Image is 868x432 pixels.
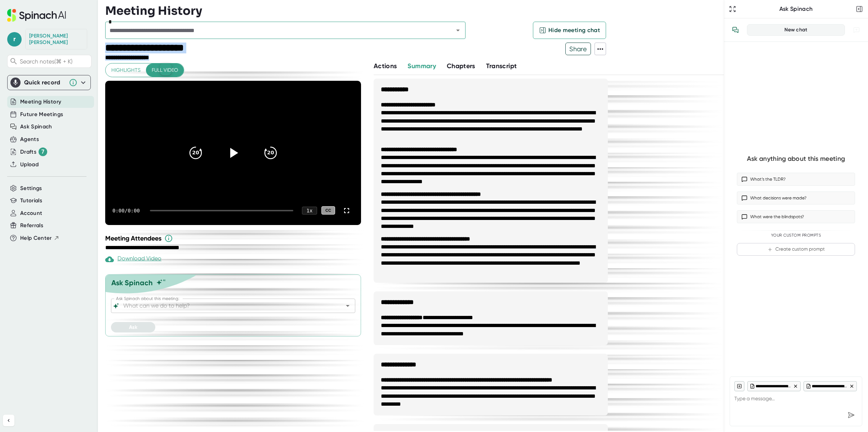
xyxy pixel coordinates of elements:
span: Full video [152,66,178,75]
button: What decisions were made? [737,191,855,204]
span: r [7,32,22,47]
span: Chapters [447,62,475,70]
span: Hide meeting chat [548,26,600,35]
button: Settings [20,184,42,193]
button: View conversation history [728,23,743,37]
button: Open [453,25,463,35]
div: Rachel Budlong [29,33,83,45]
button: Agents [20,135,39,144]
button: Full video [146,63,184,77]
div: New chat [752,27,840,33]
span: Help Center [20,234,52,242]
button: Transcript [486,61,517,71]
button: Chapters [447,61,475,71]
button: What’s the TLDR? [737,173,855,186]
div: Download Video [105,255,161,264]
div: Send message [845,409,858,422]
div: 1 x [302,207,317,215]
div: Quick record [10,75,88,90]
button: Ask Spinach [20,123,52,131]
button: Meeting History [20,98,61,106]
button: Account [20,209,42,217]
div: 0:00 / 0:00 [112,208,141,213]
button: Help Center [20,234,59,242]
span: Highlights [111,66,141,75]
button: Highlights [106,63,146,77]
div: Drafts [20,147,47,156]
button: Collapse sidebar [3,415,14,426]
h3: Meeting History [105,4,202,18]
div: Your Custom Prompts [737,233,855,238]
button: Close conversation sidebar [854,4,864,14]
span: Actions [374,62,397,70]
button: Actions [374,61,397,71]
button: Share [565,43,591,55]
button: Create custom prompt [737,243,855,256]
button: Drafts 7 [20,147,47,156]
button: Ask [111,322,155,332]
div: 7 [39,147,47,156]
span: Summary [408,62,436,70]
button: What were the blindspots? [737,210,855,223]
div: Ask anything about this meeting [747,155,845,163]
div: Quick record [24,79,65,86]
div: Ask Spinach [111,278,153,287]
button: Expand to Ask Spinach page [727,4,738,14]
div: Ask Spinach [738,5,854,13]
button: Hide meeting chat [533,22,606,39]
button: Referrals [20,221,43,230]
button: Future Meetings [20,110,63,119]
button: Tutorials [20,197,42,205]
span: Transcript [486,62,517,70]
button: Summary [408,61,436,71]
span: Search notes (⌘ + K) [20,58,89,65]
div: CC [321,206,335,215]
button: Upload [20,160,39,169]
input: What can we do to help? [122,301,332,311]
div: Meeting Attendees [105,234,365,243]
span: Ask [129,324,137,330]
button: Open [343,301,353,311]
